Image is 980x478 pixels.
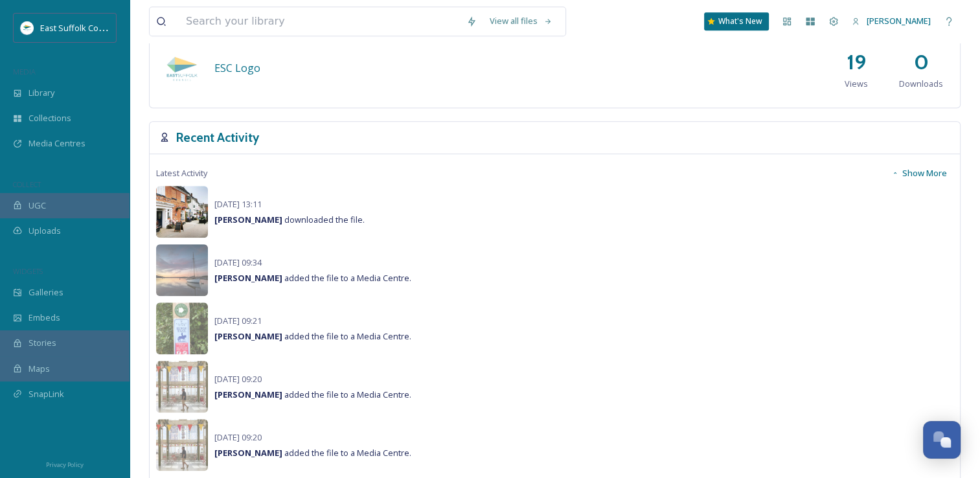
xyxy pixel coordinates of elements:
a: [PERSON_NAME] [845,8,937,34]
span: added the file to a Media Centre. [214,447,411,459]
strong: [PERSON_NAME] [214,214,282,225]
span: Embeds [28,312,60,324]
span: MEDIA [13,67,36,76]
span: Collections [28,112,71,124]
span: East Suffolk Council [40,21,117,34]
span: Maps [28,363,50,375]
span: Uploads [28,225,61,237]
img: ddd00b8e-fed8-4ace-b05d-a63b8df0f5dd.jpg [156,43,208,95]
span: ESC Logo [214,61,260,75]
a: Privacy Policy [46,456,84,472]
span: [PERSON_NAME] [867,15,931,27]
a: What's New [704,12,769,30]
input: Search your library [179,7,460,36]
span: [DATE] 09:34 [214,256,262,268]
span: Latest Activity [156,167,207,179]
strong: [PERSON_NAME] [214,272,282,284]
h3: Recent Activity [176,128,259,147]
span: [DATE] 09:20 [214,431,262,443]
span: Stories [28,337,56,349]
img: 18e4d188-571f-4637-97b2-4fc047da2cb3.jpg [156,186,208,238]
span: downloaded the file. [214,214,365,225]
strong: [PERSON_NAME] [214,330,282,342]
span: SnapLink [28,388,64,400]
img: ESC%20Logo.png [21,21,34,34]
span: [DATE] 09:21 [214,315,262,326]
span: Galleries [28,286,63,299]
span: [DATE] 13:11 [214,198,262,210]
button: Open Chat [923,421,961,459]
span: added the file to a Media Centre. [214,330,411,342]
button: Show More [885,161,953,186]
strong: [PERSON_NAME] [214,389,282,400]
h2: 19 [847,47,866,78]
span: added the file to a Media Centre. [214,389,411,400]
h2: 0 [914,47,929,78]
span: COLLECT [13,179,41,189]
span: UGC [28,199,46,212]
img: 5a3de334-d9e2-4344-bf5f-b01caa11dd2b.jpg [156,361,208,413]
span: [DATE] 09:20 [214,373,262,385]
strong: [PERSON_NAME] [214,447,282,459]
img: 470b8816-edcc-4966-af35-2536a928b193.jpg [156,244,208,296]
img: 783121d3-b9e9-490f-bb4e-b2eb45416ada.jpg [156,302,208,354]
span: Library [28,87,54,99]
img: 5a3de334-d9e2-4344-bf5f-b01caa11dd2b.jpg [156,419,208,471]
span: WIDGETS [13,266,43,276]
span: Views [845,78,868,90]
span: Media Centres [28,137,85,150]
span: Privacy Policy [46,461,84,469]
span: added the file to a Media Centre. [214,272,411,284]
a: View all files [483,8,559,34]
span: Downloads [899,78,943,90]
